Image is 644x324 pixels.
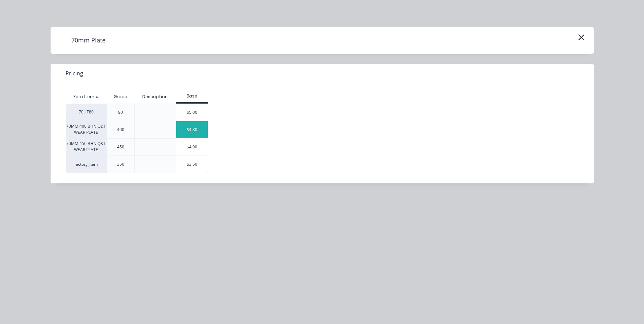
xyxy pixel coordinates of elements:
[176,156,208,173] div: $3.50
[66,138,107,156] div: 70MM 450 BHN Q&T WEAR PLATE
[66,69,83,77] span: Pricing
[137,88,173,105] div: Description
[176,121,208,138] div: $4.80
[117,161,124,167] div: 350
[117,144,124,150] div: 450
[117,127,124,133] div: 400
[66,156,107,173] div: factory_item
[66,90,107,104] div: Xero Item #
[66,104,107,121] div: 70HT80
[176,104,208,121] div: $5.00
[176,93,208,99] div: Base
[176,139,208,156] div: $4.90
[108,88,133,105] div: Grade
[61,34,116,47] h4: 70mm Plate
[66,121,107,138] div: 70MM 400 BHN Q&T WEAR PLATE
[118,109,123,115] div: 80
